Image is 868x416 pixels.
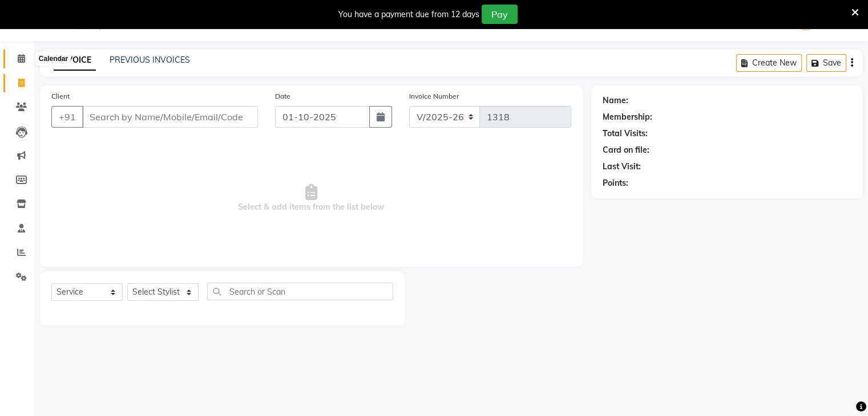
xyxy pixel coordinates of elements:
[482,5,518,24] button: Pay
[207,283,393,300] input: Search or Scan
[409,91,459,101] label: Invoice Number
[51,141,571,255] span: Select & add items from the list below
[806,54,846,72] button: Save
[36,52,71,66] div: Calendar
[51,91,70,101] label: Client
[603,144,649,156] div: Card on file:
[110,55,190,65] a: PREVIOUS INVOICES
[603,161,641,173] div: Last Visit:
[82,106,258,128] input: Search by Name/Mobile/Email/Code
[603,111,652,123] div: Membership:
[736,54,802,72] button: Create New
[275,91,290,101] label: Date
[338,9,479,21] div: You have a payment due from 12 days
[603,128,648,140] div: Total Visits:
[603,177,628,189] div: Points:
[603,95,628,107] div: Name:
[51,106,83,128] button: +91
